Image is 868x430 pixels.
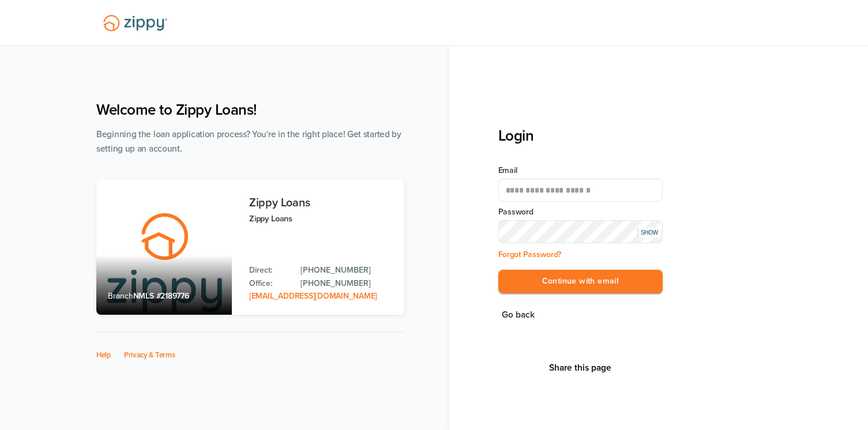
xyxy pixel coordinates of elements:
[498,127,663,145] h3: Login
[249,264,289,277] p: Direct:
[249,212,393,225] p: Zippy Loans
[124,350,175,360] a: Privacy & Terms
[498,307,538,323] button: Go back
[498,179,663,202] input: Email Address
[498,250,562,259] a: Forgot Password?
[108,291,133,301] span: Branch
[249,197,393,209] h3: Zippy Loans
[96,129,401,154] span: Beginning the loan application process? You're in the right place! Get started by setting up an a...
[96,10,174,36] img: Lender Logo
[300,277,393,290] a: Office Phone: 512-975-2947
[498,270,663,293] button: Continue with email
[249,277,289,290] p: Office:
[638,228,661,237] div: SHOW
[300,264,393,277] a: Direct Phone: 512-975-2947
[133,291,189,301] span: NMLS #2189776
[498,165,663,176] label: Email
[96,350,111,360] a: Help
[96,101,404,119] h1: Welcome to Zippy Loans!
[546,362,615,374] button: Share This Page
[249,291,377,301] a: Email Address: zippyguide@zippymh.com
[498,206,663,218] label: Password
[498,220,663,243] input: Input Password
